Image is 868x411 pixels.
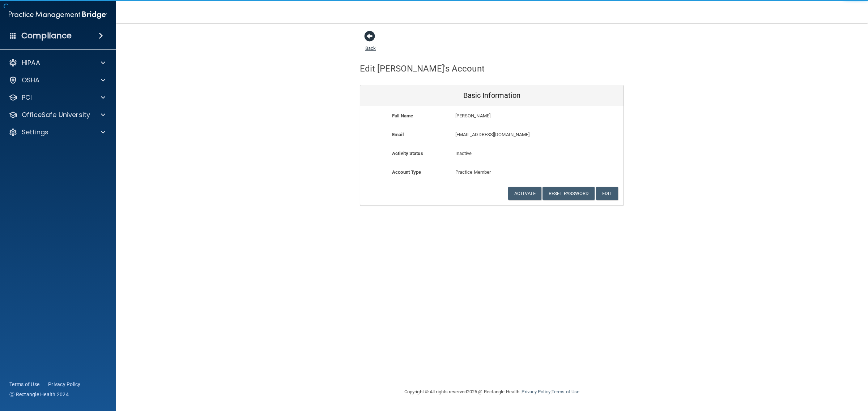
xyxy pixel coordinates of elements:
[9,76,105,85] a: OSHA
[22,111,90,119] p: OfficeSafe University
[552,389,579,394] a: Terms of Use
[455,112,571,120] p: [PERSON_NAME]
[48,381,81,388] a: Privacy Policy
[22,93,32,102] p: PCI
[392,132,404,137] b: Email
[9,93,105,102] a: PCI
[392,169,421,175] b: Account Type
[21,31,72,41] h4: Compliance
[9,59,105,67] a: HIPAA
[22,128,48,137] p: Settings
[365,37,376,51] a: Back
[455,168,529,177] p: Practice Member
[522,389,550,394] a: Privacy Policy
[22,76,40,85] p: OSHA
[455,130,571,139] p: [EMAIL_ADDRESS][DOMAIN_NAME]
[9,391,69,398] span: Ⓒ Rectangle Health 2024
[360,64,485,73] h4: Edit [PERSON_NAME]'s Account
[455,149,529,158] p: Inactive
[596,187,618,200] button: Edit
[392,151,423,156] b: Activity Status
[9,8,107,22] img: PMB logo
[508,187,541,200] button: Activate
[542,187,595,200] button: Reset Password
[9,128,105,137] a: Settings
[360,85,624,106] div: Basic Information
[9,111,105,119] a: OfficeSafe University
[9,381,39,388] a: Terms of Use
[392,113,413,118] b: Full Name
[22,59,40,67] p: HIPAA
[360,380,624,403] div: Copyright © All rights reserved 2025 @ Rectangle Health | |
